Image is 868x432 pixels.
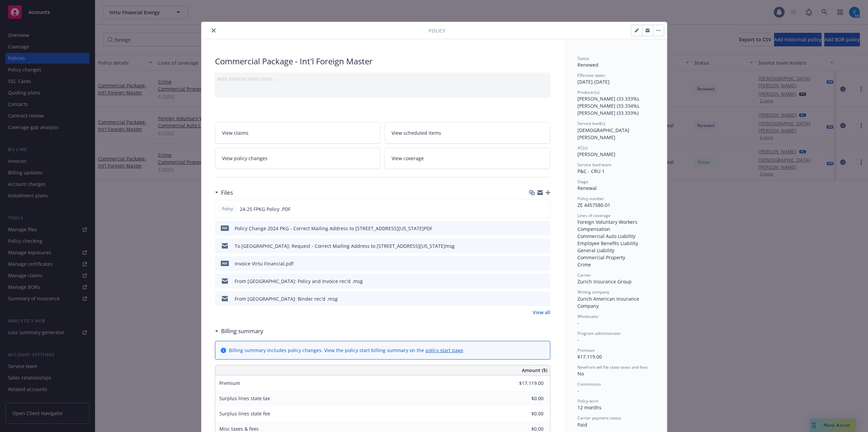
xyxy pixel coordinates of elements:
button: download file [531,295,536,302]
div: Commercial Package - Int'l Foreign Master [215,56,550,67]
span: Misc taxes & fees [219,426,259,432]
span: Producer(s) [577,89,599,95]
span: Policy number [577,196,604,201]
div: Commercial Auto Liability [577,233,653,240]
input: 0.00 [504,393,548,404]
span: Carrier [577,272,591,278]
span: Policy term [577,398,598,404]
button: download file [531,278,536,285]
button: download file [531,260,536,267]
div: From [GEOGRAPHIC_DATA]: Policy and Invoice rec'd .msg [235,278,363,285]
span: View claims [222,129,249,136]
span: Policy [429,27,445,34]
div: Commercial Property [577,254,653,261]
a: View all [533,309,550,316]
button: download file [531,225,536,232]
span: - [577,320,579,326]
button: close [210,26,218,35]
a: View coverage [384,148,550,169]
span: Newfront will file state taxes and fees [577,364,648,370]
span: Lines of coverage [577,213,611,218]
span: - [577,387,579,394]
button: preview file [541,206,547,213]
a: policy start page [426,347,463,353]
span: Wholesaler [577,314,599,319]
div: Billing summary includes policy changes. View the policy start billing summary on the . [229,347,465,354]
span: pdf [221,261,229,266]
span: ZE 4457580-01 [577,202,610,208]
div: Files [215,188,233,197]
div: Foreign Voluntary Workers Compensation [577,218,653,233]
div: Policy Change 2024 PKG - Correct Mailing Address to [STREET_ADDRESS][US_STATE]PDF [235,225,432,232]
span: Effective dates [577,72,605,78]
span: Commission [577,381,601,387]
span: Surplus lines state fee [219,410,270,417]
span: [DEMOGRAPHIC_DATA][PERSON_NAME] [577,127,629,141]
span: 12 months [577,404,601,411]
div: Invoice Virtu Financial.pdf [235,260,294,267]
span: Zurich Insurance Group [577,278,632,285]
span: Program administrator [577,330,621,336]
span: Paid [577,422,587,428]
button: preview file [541,295,548,302]
span: No [577,370,584,377]
span: Status [577,56,589,61]
a: View policy changes [215,148,381,169]
h3: Files [221,188,233,197]
span: Policy [221,206,234,212]
a: View claims [215,122,381,144]
span: Service lead(s) [577,121,605,126]
button: preview file [541,225,548,232]
span: Amount ($) [522,367,547,374]
span: Premium [219,380,240,386]
span: Writing company [577,289,609,295]
div: To [GEOGRAPHIC_DATA]: Request - Correct Mailing Address to [STREET_ADDRESS][US_STATE]msg [235,242,455,250]
div: [DATE] - [DATE] [577,72,653,85]
input: 0.00 [504,378,548,388]
div: Crime [577,261,653,268]
div: Add internal notes here... [218,75,548,82]
button: preview file [541,260,548,267]
span: View policy changes [222,155,268,162]
button: download file [531,242,536,250]
button: download file [530,206,536,213]
span: Renewal [577,185,597,191]
span: PDF [221,225,229,231]
button: preview file [541,242,548,250]
h3: Billing summary [221,327,263,336]
div: Billing summary [215,327,263,336]
span: Carrier payment status [577,415,621,421]
span: AC(s) [577,145,588,151]
span: Renewed [577,62,598,68]
span: View coverage [392,155,424,162]
span: - [577,337,579,343]
div: General Liability [577,247,653,254]
button: preview file [541,278,548,285]
div: Employee Benefits Liability [577,240,653,247]
span: Surplus lines state tax [219,395,270,402]
span: [PERSON_NAME] (33.333%), [PERSON_NAME] (33.334%), [PERSON_NAME] (33.333%) [577,95,641,116]
span: $17,119.00 [577,353,602,360]
span: View scheduled items [392,129,441,136]
span: Service lead team [577,162,611,168]
span: 24-25 FPKG Policy .PDF [240,206,291,213]
div: From [GEOGRAPHIC_DATA]: Binder rec'd .msg [235,295,338,302]
span: P&C - CRU 1 [577,168,605,174]
span: Premium [577,347,595,353]
span: Stage [577,179,588,185]
span: Zurich American Insurance Company [577,296,640,309]
span: [PERSON_NAME] [577,151,615,157]
a: View scheduled items [384,122,550,144]
input: 0.00 [504,409,548,419]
